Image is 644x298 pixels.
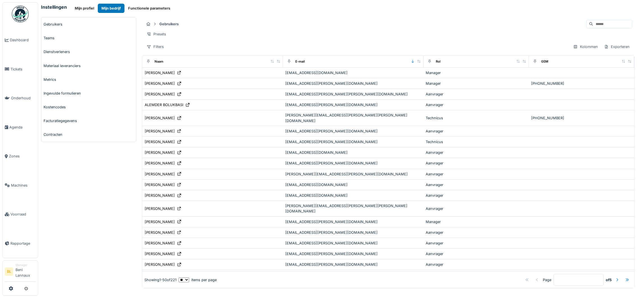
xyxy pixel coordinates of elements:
div: [PERSON_NAME] [145,240,175,246]
div: Aanvrager [426,91,527,97]
div: Aanvrager [426,206,527,211]
div: [PERSON_NAME] [145,81,175,86]
div: [PERSON_NAME] [145,230,175,235]
img: Badge_color-CXgf-gQk.svg [12,6,29,22]
span: Voorraad [10,212,36,217]
div: [PERSON_NAME][EMAIL_ADDRESS][PERSON_NAME][PERSON_NAME][DOMAIN_NAME] [285,203,421,214]
button: Mijn bedrijf [98,4,124,13]
div: Manager [426,219,527,224]
div: [EMAIL_ADDRESS][PERSON_NAME][DOMAIN_NAME] [285,139,421,145]
a: Contracten [41,128,136,141]
a: Voorraad [3,200,38,229]
div: [PERSON_NAME] [145,129,175,134]
a: Zones [3,142,38,171]
div: [EMAIL_ADDRESS][PERSON_NAME][DOMAIN_NAME] [285,219,421,224]
div: [PERSON_NAME] [145,206,175,211]
span: Onderhoud [11,95,36,101]
div: [EMAIL_ADDRESS][DOMAIN_NAME] [285,70,421,75]
div: Aanvrager [426,193,527,198]
div: [PHONE_NUMBER] [531,81,632,86]
div: Aanvrager [426,240,527,246]
a: Machines [3,171,38,200]
div: [EMAIL_ADDRESS][DOMAIN_NAME] [285,150,421,155]
div: Kolommen [571,43,600,51]
div: Aanvrager [426,102,527,107]
div: Manager [15,263,36,267]
div: [EMAIL_ADDRESS][PERSON_NAME][DOMAIN_NAME] [285,251,421,256]
a: Teams [41,31,136,45]
div: Rol [436,59,441,64]
div: Aanvrager [426,150,527,155]
div: [PERSON_NAME] [145,70,175,75]
div: Filters [144,43,166,51]
div: [EMAIL_ADDRESS][DOMAIN_NAME] [285,182,421,187]
div: GSM [541,59,548,64]
span: Dashboard [10,37,36,43]
div: [EMAIL_ADDRESS][PERSON_NAME][DOMAIN_NAME] [285,230,421,235]
a: Onderhoud [3,84,38,113]
div: [PERSON_NAME][EMAIL_ADDRESS][PERSON_NAME][DOMAIN_NAME] [285,171,421,177]
a: BL ManagerBeni Lannaux [5,263,36,282]
div: Exporteren [602,43,632,51]
div: ALEMDER BOLUKBASI [145,102,183,107]
div: Aanvrager [426,129,527,134]
div: Technicus [426,139,527,145]
a: Agenda [3,113,38,142]
div: Aanvrager [426,262,527,267]
h6: Instellingen [41,4,67,10]
div: [PERSON_NAME] [145,139,175,145]
div: [EMAIL_ADDRESS][PERSON_NAME][DOMAIN_NAME] [285,129,421,134]
div: [EMAIL_ADDRESS][PERSON_NAME][DOMAIN_NAME] [285,161,421,166]
div: [EMAIL_ADDRESS][PERSON_NAME][DOMAIN_NAME] [285,81,421,86]
div: [EMAIL_ADDRESS][DOMAIN_NAME] [285,193,421,198]
a: Materiaal leveranciers [41,59,136,73]
div: Manager [426,81,527,86]
span: Machines [11,183,36,188]
button: Mijn profiel [71,4,98,13]
div: [PERSON_NAME] [145,161,175,166]
span: Zones [9,153,36,159]
div: Technicus [426,115,527,121]
div: [PERSON_NAME] [145,251,175,256]
a: Kostencodes [41,100,136,114]
div: Aanvrager [426,182,527,187]
div: Aanvrager [426,251,527,256]
a: Dienstverleners [41,45,136,59]
a: Facturatiegegevens [41,114,136,128]
a: Tickets [3,55,38,84]
div: [EMAIL_ADDRESS][PERSON_NAME][PERSON_NAME][DOMAIN_NAME] [285,91,421,97]
span: Rapportage [10,241,36,246]
a: Gebruikers [41,17,136,31]
a: Dashboard [3,26,38,55]
div: [PERSON_NAME] [145,150,175,155]
div: [PERSON_NAME][EMAIL_ADDRESS][PERSON_NAME][PERSON_NAME][DOMAIN_NAME] [285,113,421,123]
div: [EMAIL_ADDRESS][PERSON_NAME][DOMAIN_NAME] [285,262,421,267]
button: Functionele parameters [124,4,174,13]
div: [EMAIL_ADDRESS][PERSON_NAME][DOMAIN_NAME] [285,102,421,107]
div: Aanvrager [426,161,527,166]
div: items per page [179,277,217,283]
div: Aanvrager [426,230,527,235]
span: Tickets [10,67,36,72]
div: [PERSON_NAME] [145,262,175,267]
div: [PERSON_NAME] [145,193,175,198]
div: E-mail [295,59,305,64]
div: [PERSON_NAME] [145,91,175,97]
li: Beni Lannaux [15,263,36,280]
a: Metrics [41,73,136,86]
div: Manager [426,70,527,75]
div: Showing 1 - 50 of 221 [144,277,176,283]
div: Aanvrager [426,171,527,177]
div: Naam [155,59,163,64]
div: [PERSON_NAME] [145,115,175,121]
span: Agenda [9,125,36,130]
li: BL [5,267,13,276]
strong: of 5 [606,277,612,283]
div: Page [543,277,551,283]
div: [PHONE_NUMBER] [531,115,632,121]
div: [PERSON_NAME] [145,182,175,187]
div: [PERSON_NAME] [145,171,175,177]
a: Ingevulde formulieren [41,86,136,100]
